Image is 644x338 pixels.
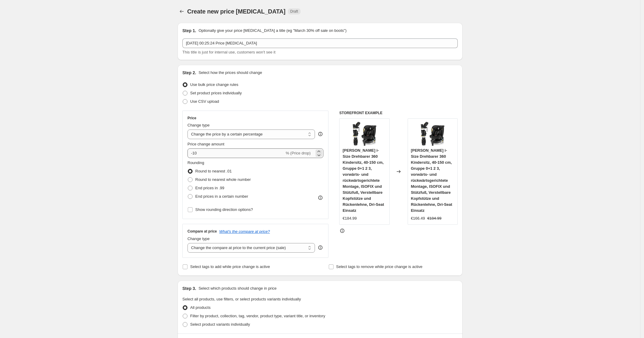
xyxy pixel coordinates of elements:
h3: Compare at price [187,229,217,234]
span: Round to nearest whole number [195,177,251,182]
span: Price change amount [187,142,224,146]
span: Use bulk price change rules [190,82,238,87]
input: -15 [187,148,284,158]
span: Rounding [187,160,204,165]
input: 30% off holiday sale [182,38,458,48]
div: €166.49 [411,215,425,221]
p: Optionally give your price [MEDICAL_DATA] a title (eg "March 30% off sale on boots") [199,28,346,34]
h2: Step 2. [182,70,196,76]
span: [PERSON_NAME] i-Size Drehbarer 360 Kindersitz, 40-150 cm, Gruppe 0+1 2 3, vorwärts- und rückwärts... [411,148,452,213]
div: help [317,245,323,251]
p: Select how the prices should change [199,70,262,76]
span: Use CSV upload [190,99,219,104]
h2: Step 1. [182,28,196,34]
p: Select which products should change in price [199,285,277,291]
span: Change type [187,123,210,127]
div: €184.99 [343,215,357,221]
span: Draft [290,9,298,14]
span: Create new price [MEDICAL_DATA] [187,8,286,15]
strike: €184.99 [427,215,442,221]
span: Select tags to add while price change is active [190,264,270,269]
span: Filter by product, collection, tag, vendor, product type, variant title, or inventory [190,314,325,318]
span: Select all products, use filters, or select products variants individually [182,297,301,301]
span: Select tags to remove while price change is active [336,264,423,269]
div: help [317,131,323,137]
h2: Step 3. [182,285,196,291]
span: End prices in .99 [195,186,224,190]
span: Set product prices individually [190,91,242,95]
button: What's the compare at price? [219,229,270,234]
img: 71uDxImeBiL_80x.jpg [421,122,445,146]
span: This title is just for internal use, customers won't see it [182,50,275,54]
img: 71uDxImeBiL_80x.jpg [352,122,376,146]
span: Show rounding direction options? [195,207,253,212]
h6: STOREFRONT EXAMPLE [339,111,458,115]
span: Round to nearest .01 [195,169,232,173]
span: % (Price drop) [286,151,310,155]
span: End prices in a certain number [195,194,248,199]
span: All products [190,305,211,310]
button: Price change jobs [178,7,186,16]
span: Change type [187,236,210,241]
span: [PERSON_NAME] i-Size Drehbarer 360 Kindersitz, 40-150 cm, Gruppe 0+1 2 3, vorwärts- und rückwärts... [343,148,384,213]
h3: Price [187,116,196,120]
span: Select product variants individually [190,322,250,327]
